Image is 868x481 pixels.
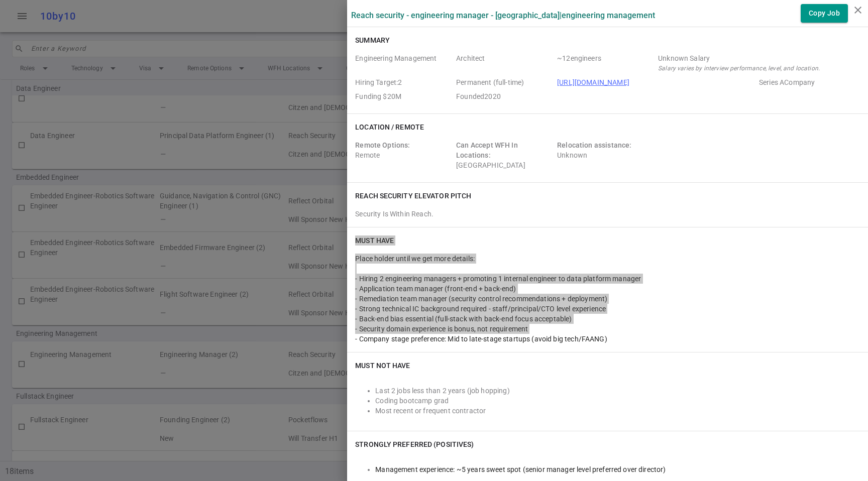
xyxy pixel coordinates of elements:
button: Copy Job [801,4,848,23]
span: Roles [355,53,452,73]
li: Last 2 jobs less than 2 years (job hopping) [375,386,860,396]
h6: Strongly Preferred (Positives) [355,439,474,449]
span: Management experience: ~5 years sweet spot (senior manager level preferred over director) [375,465,666,473]
div: Salary Range [658,53,856,63]
span: - Remediation team manager (security control recommendations + deployment) [355,295,607,303]
span: - Back-end bias essential (full-stack with back-end focus acceptable) [355,315,572,323]
span: Relocation assistance: [557,141,631,149]
span: - Security domain experience is bonus, not requirement [355,325,528,333]
a: [URL][DOMAIN_NAME] [557,78,629,86]
div: Remote [355,140,452,170]
span: Employer Founded [456,91,553,101]
h6: Reach Security elevator pitch [355,191,471,201]
h6: Summary [355,35,390,45]
span: - Hiring 2 engineering managers + promoting 1 internal engineer to data platform manager [355,275,641,283]
span: Company URL [557,77,755,87]
span: Remote Options: [355,141,410,149]
span: Can Accept WFH In Locations: [456,141,518,159]
div: Unknown [557,140,654,170]
h6: Location / Remote [355,122,424,132]
li: Most recent or frequent contractor [375,406,860,416]
span: Employer Stage e.g. Series A [759,77,856,87]
span: Team Count [557,53,654,73]
span: - Application team manager (front-end + back-end) [355,285,516,293]
span: - Company stage preference: Mid to late-stage startups (avoid big tech/FAANG) [355,335,607,343]
div: Place holder until we get more details: [355,254,860,264]
span: - Strong technical IC background required - staff/principal/CTO level experience [355,305,606,313]
span: Hiring Target [355,77,452,87]
i: Salary varies by interview performance, level, and location. [658,65,820,72]
li: Coding bootcamp grad [375,396,860,406]
span: Employer Founding [355,91,452,101]
h6: Must NOT Have [355,360,410,371]
h6: Must Have [355,235,394,246]
div: [GEOGRAPHIC_DATA] [456,140,553,170]
div: Security Is Within Reach. [355,209,860,219]
span: Level [456,53,553,73]
label: Reach Security - Engineering Manager - [GEOGRAPHIC_DATA] | Engineering Management [351,11,655,20]
span: Job Type [456,77,553,87]
i: close [852,4,864,16]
